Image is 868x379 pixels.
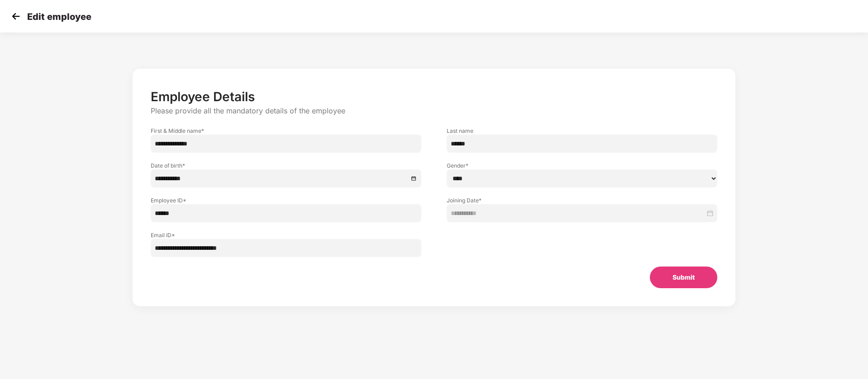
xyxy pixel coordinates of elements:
[650,267,717,288] button: Submit
[151,231,421,239] label: Email ID
[151,89,717,104] p: Employee Details
[151,162,421,169] label: Date of birth
[447,197,717,204] label: Joining Date
[151,106,717,116] p: Please provide all the mandatory details of the employee
[151,127,421,135] label: First & Middle name
[151,197,421,204] label: Employee ID
[447,162,717,169] label: Gender
[27,11,91,22] p: Edit employee
[9,9,23,23] img: svg+xml;base64,PHN2ZyB4bWxucz0iaHR0cDovL3d3dy53My5vcmcvMjAwMC9zdmciIHdpZHRoPSIzMCIgaGVpZ2h0PSIzMC...
[447,127,717,135] label: Last name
